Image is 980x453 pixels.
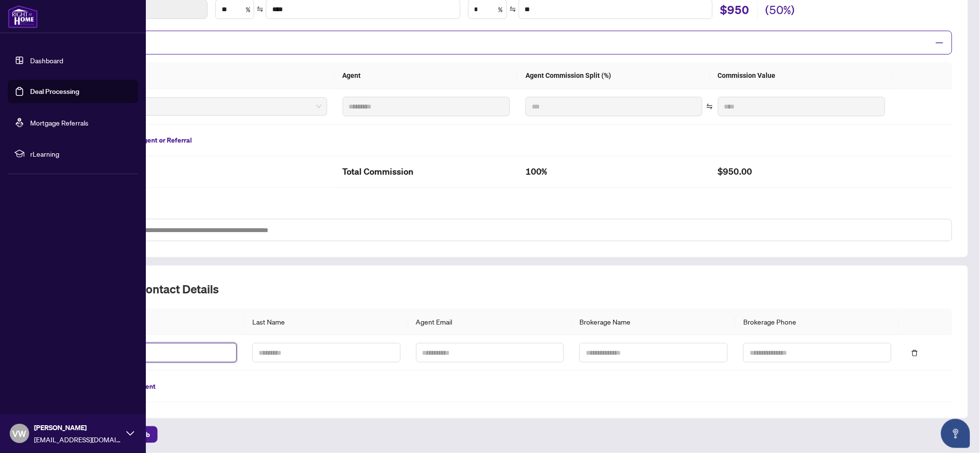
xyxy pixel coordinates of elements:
[80,99,321,114] span: Primary
[67,308,245,335] th: First Name
[706,103,713,110] span: swap
[30,118,88,127] a: Mortgage Referrals
[30,148,131,159] span: rLearning
[13,427,27,440] span: VW
[911,350,918,357] span: delete
[67,31,952,54] div: Split Commission
[408,308,572,335] th: Agent Email
[572,308,735,335] th: Brokerage Name
[710,62,893,89] th: Commission Value
[509,6,516,13] span: swap
[245,308,408,335] th: Last Name
[8,5,38,28] img: logo
[30,87,79,96] a: Deal Processing
[67,207,952,218] label: Commission Notes
[34,434,122,445] span: [EMAIL_ADDRESS][DOMAIN_NAME]
[34,422,122,433] span: [PERSON_NAME]
[718,164,886,180] h2: $950.00
[335,62,518,89] th: Agent
[343,164,510,180] h2: Total Commission
[30,56,63,65] a: Dashboard
[720,2,750,20] h2: $950
[67,281,952,297] h2: Co-op Agent Contact Details
[735,308,899,335] th: Brokerage Phone
[518,62,710,89] th: Agent Commission Split (%)
[257,6,263,13] span: swap
[941,419,970,448] button: Open asap
[525,164,702,180] h2: 100%
[67,62,335,89] th: Type
[935,38,944,47] span: minus
[766,2,795,20] h2: (50%)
